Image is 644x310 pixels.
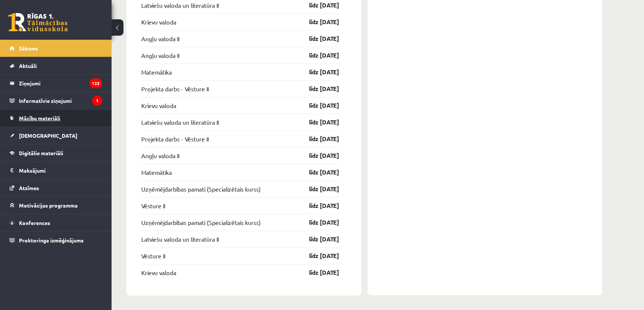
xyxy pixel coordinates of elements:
a: Latviešu valoda un literatūra II [141,118,219,127]
a: Krievu valoda [141,268,176,277]
a: līdz [DATE] [296,118,339,127]
a: Sākums [10,40,102,57]
span: Mācību materiāli [19,115,60,121]
a: Latviešu valoda un literatūra II [141,1,219,10]
a: līdz [DATE] [296,201,339,210]
a: līdz [DATE] [296,251,339,260]
a: līdz [DATE] [296,68,339,76]
a: līdz [DATE] [296,17,339,26]
a: Maksājumi [10,162,102,179]
a: [DEMOGRAPHIC_DATA] [10,127,102,144]
a: līdz [DATE] [296,151,339,160]
a: Digitālie materiāli [10,144,102,161]
legend: Informatīvie ziņojumi [19,92,102,109]
span: Motivācijas programma [19,202,78,209]
a: Latviešu valoda un literatūra II [141,235,219,244]
a: Uzņēmējdarbības pamati (Specializētais kurss) [141,218,261,227]
a: Konferences [10,214,102,231]
a: Angļu valoda II [141,34,179,43]
span: [DEMOGRAPHIC_DATA] [19,132,77,139]
a: Uzņēmējdarbības pamati (Specializētais kurss) [141,185,261,193]
a: Rīgas 1. Tālmācības vidusskola [8,13,68,32]
span: Sākums [19,45,38,52]
a: Informatīvie ziņojumi1 [10,92,102,109]
legend: Ziņojumi [19,75,102,92]
a: Proktoringa izmēģinājums [10,232,102,249]
a: Vēsture II [141,251,165,260]
a: līdz [DATE] [296,185,339,193]
a: Vēsture II [141,201,165,210]
i: 1 [92,96,102,106]
a: līdz [DATE] [296,235,339,244]
span: Konferences [19,219,50,226]
a: līdz [DATE] [296,134,339,143]
a: līdz [DATE] [296,168,339,177]
a: Angļu valoda II [141,151,179,160]
a: līdz [DATE] [296,218,339,227]
span: Proktoringa izmēģinājums [19,237,84,244]
a: Atzīmes [10,179,102,196]
a: Matemātika [141,168,172,177]
a: līdz [DATE] [296,51,339,60]
span: Aktuāli [19,62,37,69]
a: Krievu valoda [141,101,176,110]
a: līdz [DATE] [296,1,339,10]
a: Projekta darbs - Vēsture II [141,134,209,143]
a: Matemātika [141,68,172,76]
a: Projekta darbs - Vēsture II [141,84,209,93]
i: 123 [89,78,102,88]
span: Atzīmes [19,185,39,191]
a: Mācību materiāli [10,110,102,127]
a: Ziņojumi123 [10,75,102,92]
a: līdz [DATE] [296,268,339,277]
a: Motivācijas programma [10,197,102,214]
a: Aktuāli [10,57,102,74]
a: Angļu valoda II [141,51,179,60]
a: līdz [DATE] [296,84,339,93]
a: Krievu valoda [141,17,176,26]
span: Digitālie materiāli [19,150,63,156]
a: līdz [DATE] [296,34,339,43]
a: līdz [DATE] [296,101,339,110]
legend: Maksājumi [19,162,102,179]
